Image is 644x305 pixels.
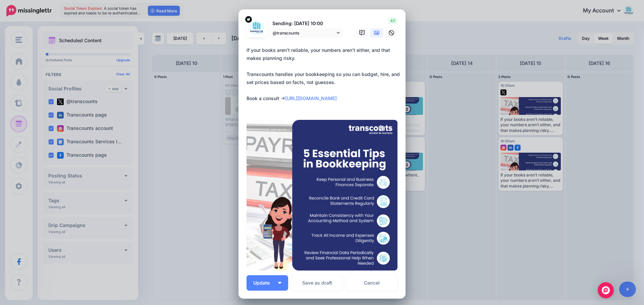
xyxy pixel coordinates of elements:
p: Sending: [DATE] 10:00 [269,20,343,27]
img: 4DbpiDqH-77814.jpg [249,19,265,35]
button: Save as draft [291,275,343,291]
div: If your books aren’t reliable, your numbers aren’t either, and that makes planning risky. Transco... [247,46,401,110]
span: 40 [388,17,397,24]
button: Update [247,275,288,291]
a: Cancel [346,275,397,291]
img: arrow-down-white.png [278,282,281,284]
div: Open Intercom Messenger [598,282,614,298]
span: Update [253,281,275,285]
span: @transcounts [273,29,335,36]
a: @transcounts [269,28,343,38]
img: 232ZAGOG5S1EIP8YNA5WROCI9YHZCIHI.png [247,120,397,271]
